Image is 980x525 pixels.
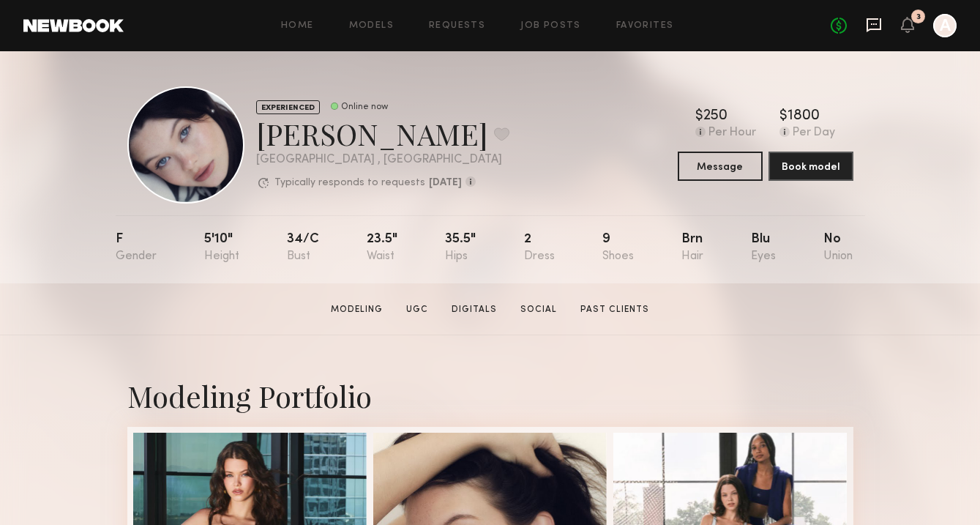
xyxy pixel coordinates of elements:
[823,233,853,263] div: No
[349,21,394,31] a: Models
[681,233,703,263] div: Brn
[274,178,425,188] p: Typically responds to requests
[341,103,388,112] div: Online now
[933,14,957,37] a: A
[256,154,509,166] div: [GEOGRAPHIC_DATA] , [GEOGRAPHIC_DATA]
[788,109,820,124] div: 1800
[520,21,581,31] a: Job Posts
[768,152,853,181] button: Book model
[616,21,674,31] a: Favorites
[445,233,476,263] div: 35.5"
[695,109,703,124] div: $
[281,21,314,31] a: Home
[429,178,462,188] b: [DATE]
[446,303,503,316] a: Digitals
[325,303,389,316] a: Modeling
[602,233,634,263] div: 9
[703,109,727,124] div: 250
[515,303,563,316] a: Social
[524,233,555,263] div: 2
[256,100,320,114] div: EXPERIENCED
[256,114,509,153] div: [PERSON_NAME]
[751,233,776,263] div: Blu
[779,109,788,124] div: $
[575,303,655,316] a: Past Clients
[204,233,239,263] div: 5'10"
[708,127,756,140] div: Per Hour
[127,376,853,415] div: Modeling Portfolio
[287,233,319,263] div: 34/c
[793,127,835,140] div: Per Day
[678,152,763,181] button: Message
[116,233,157,263] div: F
[367,233,397,263] div: 23.5"
[916,13,921,21] div: 3
[429,21,485,31] a: Requests
[400,303,434,316] a: UGC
